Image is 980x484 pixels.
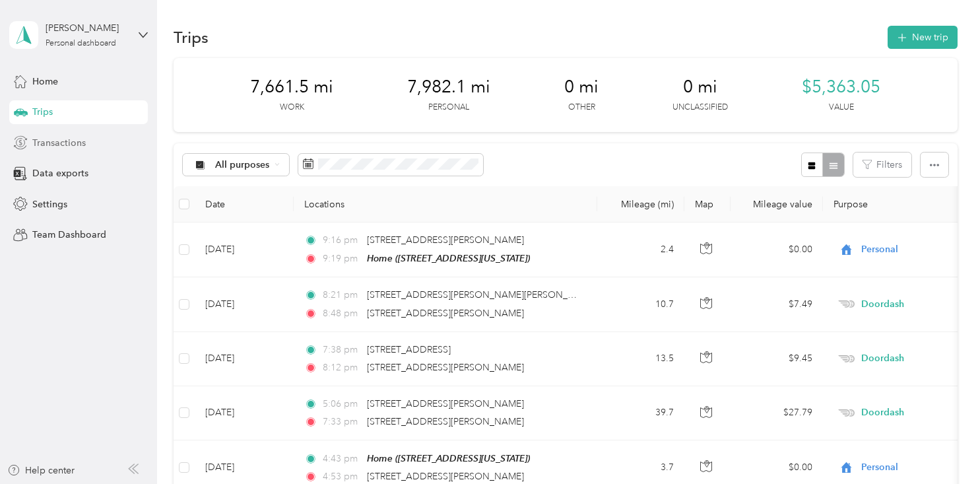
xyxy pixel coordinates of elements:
[597,223,684,277] td: 2.4
[32,75,58,88] span: Home
[195,277,294,331] td: [DATE]
[672,102,728,114] p: Unclassified
[367,344,451,355] span: [STREET_ADDRESS]
[367,362,524,373] span: [STREET_ADDRESS][PERSON_NAME]
[597,277,684,331] td: 10.7
[195,386,294,440] td: [DATE]
[683,77,717,98] span: 0 mi
[838,409,855,417] img: Legacy Icon [Doordash]
[367,253,530,263] span: Home ([STREET_ADDRESS][US_STATE])
[323,469,360,484] span: 4:53 pm
[280,102,304,114] p: Work
[597,332,684,386] td: 13.5
[367,289,597,300] span: [STREET_ADDRESS][PERSON_NAME][PERSON_NAME]
[906,410,980,484] iframe: Everlance-gr Chat Button Frame
[7,464,75,477] button: Help center
[215,160,270,170] span: All purposes
[323,397,360,411] span: 5:06 pm
[294,186,597,223] th: Locations
[731,332,823,386] td: $9.45
[564,77,599,98] span: 0 mi
[853,153,911,177] button: Filters
[888,26,958,49] button: New trip
[367,234,524,246] span: [STREET_ADDRESS][PERSON_NAME]
[731,386,823,440] td: $27.79
[802,77,880,98] span: $5,363.05
[250,77,333,98] span: 7,661.5 mi
[323,415,360,429] span: 7:33 pm
[367,398,524,409] span: [STREET_ADDRESS][PERSON_NAME]
[367,471,524,482] span: [STREET_ADDRESS][PERSON_NAME]
[323,288,360,302] span: 8:21 pm
[367,416,524,427] span: [STREET_ADDRESS][PERSON_NAME]
[32,105,53,119] span: Trips
[174,30,209,44] h1: Trips
[32,136,86,150] span: Transactions
[597,386,684,440] td: 39.7
[428,102,469,114] p: Personal
[367,453,530,464] span: Home ([STREET_ADDRESS][US_STATE])
[838,300,855,308] img: Legacy Icon [Doordash]
[731,277,823,331] td: $7.49
[323,233,360,248] span: 9:16 pm
[731,186,823,223] th: Mileage value
[323,252,360,266] span: 9:19 pm
[838,355,855,363] img: Legacy Icon [Doordash]
[195,223,294,277] td: [DATE]
[568,102,595,114] p: Other
[597,186,684,223] th: Mileage (mi)
[323,452,360,466] span: 4:43 pm
[32,228,106,242] span: Team Dashboard
[731,223,823,277] td: $0.00
[46,40,116,48] div: Personal dashboard
[367,308,524,319] span: [STREET_ADDRESS][PERSON_NAME]
[407,77,490,98] span: 7,982.1 mi
[684,186,731,223] th: Map
[32,166,88,180] span: Data exports
[323,361,360,375] span: 8:12 pm
[195,332,294,386] td: [DATE]
[323,306,360,321] span: 8:48 pm
[46,21,128,35] div: [PERSON_NAME]
[195,186,294,223] th: Date
[323,343,360,357] span: 7:38 pm
[32,197,67,211] span: Settings
[829,102,854,114] p: Value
